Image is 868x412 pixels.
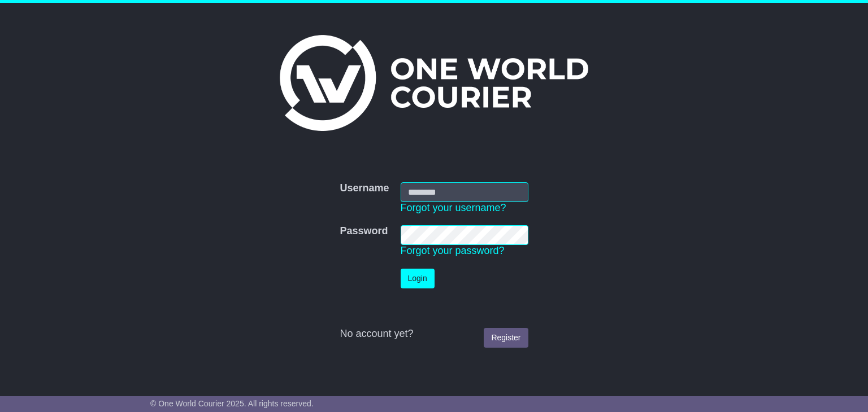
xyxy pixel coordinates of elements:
[150,399,314,408] span: © One World Courier 2025. All rights reserved.
[280,35,588,131] img: One World
[484,328,528,348] a: Register
[340,225,388,238] label: Password
[401,269,435,288] button: Login
[340,328,528,340] div: No account yet?
[340,182,389,195] label: Username
[401,202,506,213] a: Forgot your username?
[401,245,505,256] a: Forgot your password?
